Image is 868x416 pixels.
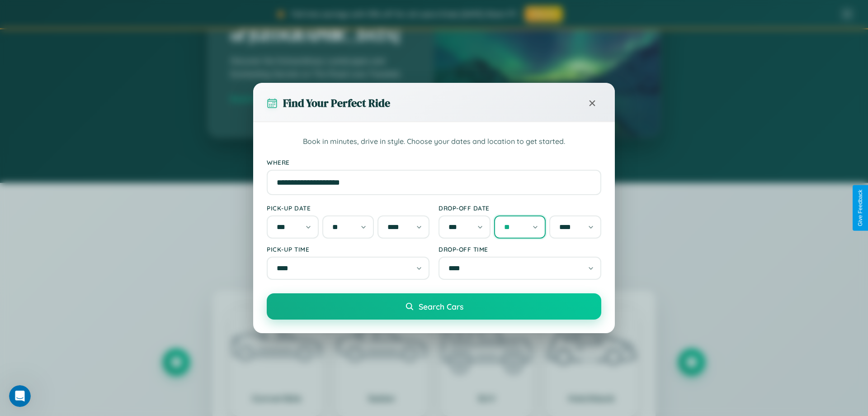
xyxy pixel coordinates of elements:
button: Search Cars [267,293,601,320]
label: Where [267,158,601,166]
p: Book in minutes, drive in style. Choose your dates and location to get started. [267,136,601,148]
label: Pick-up Time [267,245,429,253]
label: Drop-off Date [439,204,601,212]
span: Search Cars [419,301,463,311]
label: Pick-up Date [267,204,429,212]
label: Drop-off Time [439,245,601,253]
h3: Find Your Perfect Ride [283,96,390,110]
